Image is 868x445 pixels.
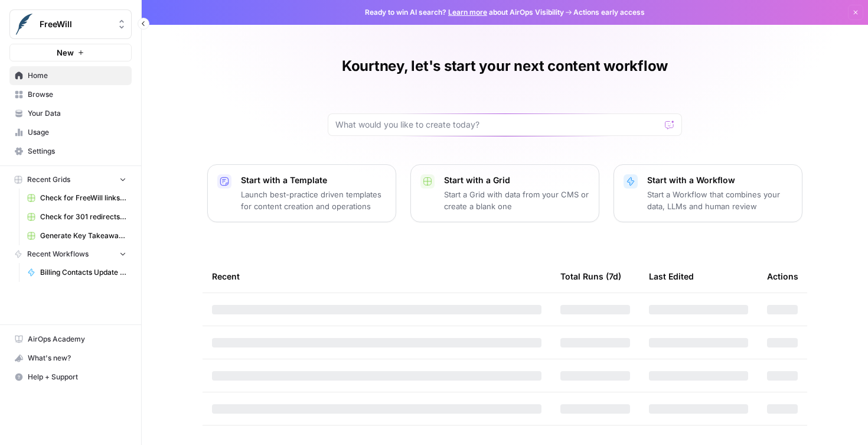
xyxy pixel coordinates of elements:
span: New [57,47,74,59]
span: Generate Key Takeaways from Webinar Transcripts [40,230,126,241]
button: Start with a WorkflowStart a Workflow that combines your data, LLMs and human review [614,164,802,222]
span: Check for FreeWill links on partner's external website [40,193,126,203]
a: AirOps Academy [9,330,132,349]
a: Generate Key Takeaways from Webinar Transcripts [22,226,132,245]
p: Start with a Workflow [647,174,792,186]
button: New [9,44,132,61]
a: Browse [9,85,132,104]
span: Actions early access [573,7,645,18]
button: Recent Grids [9,171,132,189]
span: Ready to win AI search? about AirOps Visibility [365,7,564,18]
button: What's new? [9,349,132,368]
button: Start with a GridStart a Grid with data from your CMS or create a blank one [410,164,599,222]
a: Check for 301 redirects on page Grid [22,207,132,226]
div: What's new? [10,349,131,367]
a: Check for FreeWill links on partner's external website [22,189,132,207]
div: Last Edited [649,260,694,293]
span: Recent Grids [27,174,70,185]
p: Launch best-practice driven templates for content creation and operations [241,189,386,212]
input: What would you like to create today? [335,119,660,131]
button: Workspace: FreeWill [9,9,132,39]
p: Start a Workflow that combines your data, LLMs and human review [647,189,792,212]
a: Billing Contacts Update Workflow v3.0 [22,263,132,282]
span: Your Data [28,108,126,119]
span: FreeWill [40,18,111,30]
a: Learn more [448,8,487,17]
span: Help + Support [28,372,126,382]
div: Actions [767,260,798,293]
button: Help + Support [9,368,132,386]
p: Start with a Grid [444,174,589,186]
a: Settings [9,142,132,161]
p: Start a Grid with data from your CMS or create a blank one [444,189,589,212]
span: Usage [28,127,126,138]
h1: Kourtney, let's start your next content workflow [342,57,668,76]
span: Billing Contacts Update Workflow v3.0 [40,267,126,278]
span: Settings [28,146,126,157]
a: Your Data [9,104,132,123]
span: Browse [28,89,126,100]
button: Recent Workflows [9,245,132,263]
img: FreeWill Logo [14,14,35,35]
span: Check for 301 redirects on page Grid [40,212,126,222]
p: Start with a Template [241,174,386,186]
a: Usage [9,123,132,142]
div: Recent [212,260,541,293]
a: Home [9,66,132,85]
div: Total Runs (7d) [560,260,621,293]
span: AirOps Academy [28,334,126,345]
span: Recent Workflows [27,249,89,259]
button: Start with a TemplateLaunch best-practice driven templates for content creation and operations [207,164,396,222]
span: Home [28,70,126,81]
